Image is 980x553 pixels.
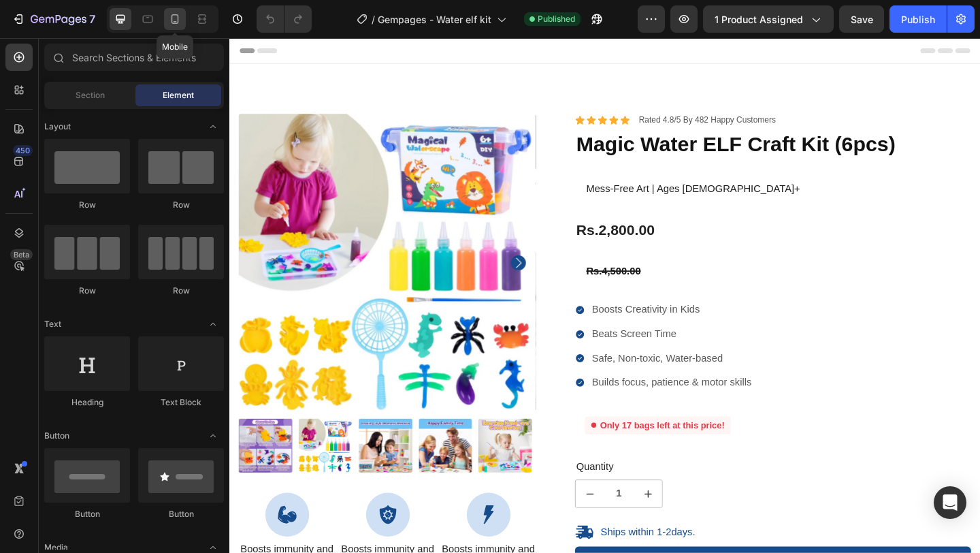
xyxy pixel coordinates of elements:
div: Button [44,508,130,520]
div: 450 [13,145,33,156]
button: Save [839,5,884,33]
div: Undo/Redo [257,5,312,33]
span: Toggle open [202,425,224,447]
div: Only 17 bags left at this price! [387,411,545,431]
div: Row [44,199,130,211]
div: Row [44,285,130,297]
div: Rs.2,800.00 [376,197,806,221]
h1: Magic Water ELF Craft Kit (6pcs) [376,99,806,131]
span: Published [538,13,575,25]
span: Element [163,89,194,101]
p: Beats Screen Time [394,315,568,329]
div: Row [138,285,224,297]
div: Text Block [138,396,224,409]
button: 1 product assigned [703,5,834,33]
p: Mess-Free Art | Ages [DEMOGRAPHIC_DATA]+ [388,155,794,174]
input: Search Sections & Elements [44,44,224,71]
span: Layout [44,121,71,133]
p: Ships within 1-2days. [404,531,506,545]
div: Rs.4,500.00 [387,242,796,265]
p: Builds focus, patience & motor skills [394,368,568,382]
p: Rated 4.8/5 By 482 Happy Customers [445,84,594,95]
p: 7 [89,11,95,27]
span: Toggle open [202,116,224,138]
div: Open Intercom Messenger [934,486,966,519]
input: quantity [407,481,440,510]
iframe: Design area [229,38,980,553]
span: Gempages - Water elf kit [378,12,491,27]
button: increment [440,481,470,510]
div: Row [138,199,224,211]
div: Heading [44,396,130,409]
span: 1 product assigned [715,12,803,27]
div: Button [138,508,224,520]
div: Publish [901,12,935,27]
button: decrement [376,481,407,510]
div: Quantity [376,458,806,475]
span: Toggle open [202,313,224,335]
button: Carousel Next Arrow [306,236,323,253]
span: / [372,12,375,27]
span: Button [44,430,69,442]
span: Save [851,14,873,25]
p: Safe, Non-toxic, Water-based [394,341,568,355]
div: Beta [10,249,33,260]
button: Publish [889,5,947,33]
span: Text [44,318,61,330]
button: 7 [5,5,101,33]
span: Section [76,89,105,101]
p: Boosts Creativity in Kids [394,288,568,302]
